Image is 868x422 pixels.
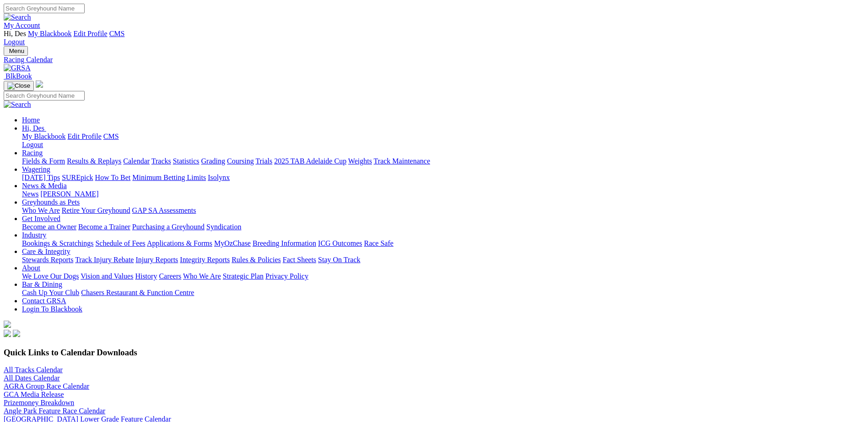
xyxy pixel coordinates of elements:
[223,272,264,280] a: Strategic Plan
[40,190,98,198] a: [PERSON_NAME]
[4,330,11,337] img: facebook.svg
[22,256,73,264] a: Stewards Reports
[4,46,28,56] button: Toggle navigation
[81,272,133,280] a: Vision and Values
[81,289,194,296] a: Chasers Restaurant & Function Centre
[22,223,864,231] div: Get Involved
[4,374,60,382] a: All Dates Calendar
[22,116,40,124] a: Home
[253,239,316,247] a: Breeding Information
[22,190,38,198] a: News
[5,72,32,80] span: BlkBook
[4,407,105,415] a: Angle Park Feature Race Calendar
[22,272,79,280] a: We Love Our Dogs
[22,215,60,222] a: Get Involved
[103,132,119,140] a: CMS
[73,30,107,37] a: Edit Profile
[22,239,864,248] div: Industry
[22,297,66,305] a: Contact GRSA
[4,366,63,374] a: All Tracks Calendar
[22,239,93,247] a: Bookings & Scratchings
[4,56,864,64] a: Racing Calendar
[4,91,85,100] input: Search
[28,30,72,37] a: My Blackbook
[22,206,864,215] div: Greyhounds as Pets
[147,239,212,247] a: Applications & Forms
[109,30,125,37] a: CMS
[22,141,43,148] a: Logout
[318,239,362,247] a: ICG Outcomes
[151,157,171,165] a: Tracks
[183,272,221,280] a: Who We Are
[22,231,46,239] a: Industry
[22,157,65,165] a: Fields & Form
[22,190,864,198] div: News & Media
[22,165,50,173] a: Wagering
[13,330,20,337] img: twitter.svg
[135,272,157,280] a: History
[4,348,864,358] h3: Quick Links to Calendar Downloads
[4,100,31,109] img: Search
[22,289,864,297] div: Bar & Dining
[4,30,864,46] div: My Account
[22,174,60,181] a: [DATE] Tips
[4,390,64,398] a: GCA Media Release
[227,157,254,165] a: Coursing
[22,305,82,313] a: Login To Blackbook
[206,223,241,231] a: Syndication
[22,280,62,288] a: Bar & Dining
[36,80,43,88] img: logo-grsa-white.png
[4,81,34,91] button: Toggle navigation
[22,264,40,272] a: About
[255,157,272,165] a: Trials
[22,272,864,280] div: About
[78,223,130,231] a: Become a Trainer
[135,256,178,264] a: Injury Reports
[4,64,31,72] img: GRSA
[283,256,316,264] a: Fact Sheets
[62,174,93,181] a: SUREpick
[132,206,196,214] a: GAP SA Assessments
[4,321,11,328] img: logo-grsa-white.png
[214,239,251,247] a: MyOzChase
[180,256,230,264] a: Integrity Reports
[4,72,32,80] a: BlkBook
[265,272,308,280] a: Privacy Policy
[22,206,60,214] a: Who We Are
[208,174,230,181] a: Isolynx
[318,256,360,264] a: Stay On Track
[173,157,199,165] a: Statistics
[22,132,66,140] a: My Blackbook
[95,239,145,247] a: Schedule of Fees
[4,399,74,406] a: Prizemoney Breakdown
[201,157,225,165] a: Grading
[274,157,346,165] a: 2025 TAB Adelaide Cup
[232,256,281,264] a: Rules & Policies
[22,132,864,149] div: Hi, Des
[22,149,43,157] a: Racing
[22,124,44,132] span: Hi, Des
[22,289,79,296] a: Cash Up Your Club
[67,157,121,165] a: Results & Replays
[4,30,26,37] span: Hi, Des
[22,223,76,231] a: Become an Owner
[22,248,70,255] a: Care & Integrity
[4,38,25,46] a: Logout
[7,82,30,90] img: Close
[364,239,393,247] a: Race Safe
[68,132,102,140] a: Edit Profile
[159,272,181,280] a: Careers
[4,21,40,29] a: My Account
[22,124,46,132] a: Hi, Des
[4,13,31,21] img: Search
[22,198,80,206] a: Greyhounds as Pets
[132,223,205,231] a: Purchasing a Greyhound
[374,157,430,165] a: Track Maintenance
[4,382,89,390] a: AGRA Group Race Calendar
[9,47,24,54] span: Menu
[22,182,67,190] a: News & Media
[62,206,130,214] a: Retire Your Greyhound
[95,174,131,181] a: How To Bet
[75,256,134,264] a: Track Injury Rebate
